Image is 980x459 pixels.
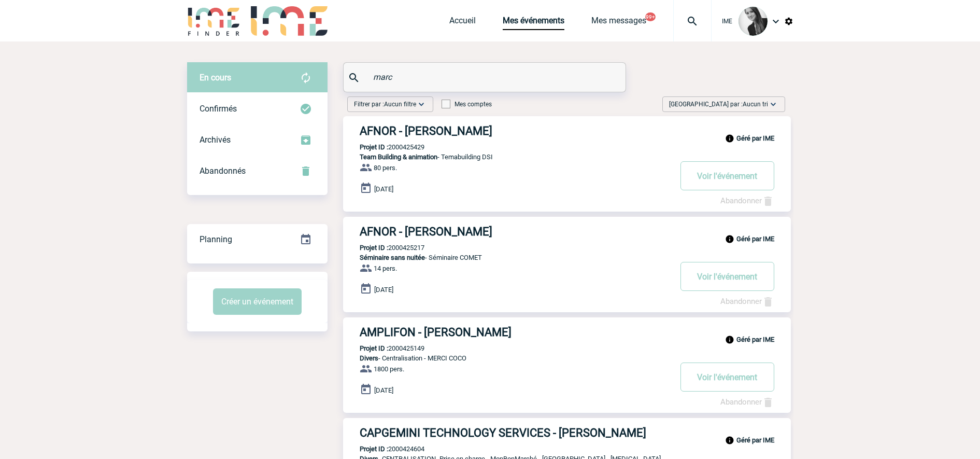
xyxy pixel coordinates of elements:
span: IME [722,18,732,25]
img: 101050-0.jpg [738,7,768,36]
a: AFNOR - [PERSON_NAME] [343,225,791,238]
img: IME-Finder [187,6,241,36]
span: 14 pers. [374,265,397,272]
img: baseline_expand_more_white_24dp-b.png [416,99,427,109]
a: CAPGEMINI TECHNOLOGY SERVICES - [PERSON_NAME] [343,426,791,439]
h3: AMPLIFON - [PERSON_NAME] [360,326,671,339]
a: Planning [187,224,328,254]
a: Mes événements [503,16,564,30]
span: Archivés [200,135,231,145]
b: Projet ID : [360,344,388,352]
a: AMPLIFON - [PERSON_NAME] [343,326,791,339]
b: Projet ID : [360,143,388,151]
span: [DATE] [374,286,393,294]
span: [GEOGRAPHIC_DATA] par : [669,99,768,109]
a: Abandonner [720,297,774,306]
b: Géré par IME [736,336,774,343]
span: Planning [200,234,232,244]
div: Retrouvez ici tous les événements que vous avez décidé d'archiver [187,124,328,156]
button: Voir l'événement [680,262,774,291]
p: 2000425149 [343,344,424,352]
h3: AFNOR - [PERSON_NAME] [360,124,671,137]
span: Divers [360,354,378,362]
span: Séminaire sans nuitée [360,254,425,261]
span: Abandonnés [200,166,246,176]
a: AFNOR - [PERSON_NAME] [343,124,791,137]
span: En cours [200,73,231,82]
img: baseline_expand_more_white_24dp-b.png [768,99,778,109]
p: - Temabuilding DSI [343,153,671,161]
span: 1800 pers. [374,365,404,373]
span: Filtrer par : [354,99,416,109]
h3: AFNOR - [PERSON_NAME] [360,225,671,238]
div: Retrouvez ici tous vos événements annulés [187,156,328,187]
div: Retrouvez ici tous vos événements organisés par date et état d'avancement [187,224,328,255]
b: Géré par IME [736,436,774,444]
span: Aucun filtre [384,101,416,108]
b: Projet ID : [360,445,388,453]
b: Géré par IME [736,134,774,142]
span: Aucun tri [743,101,768,108]
button: 99+ [645,12,656,21]
img: info_black_24dp.svg [725,134,734,143]
p: - Centralisation - MERCI COCO [343,354,671,362]
a: Accueil [449,16,476,30]
a: Mes messages [591,16,646,30]
b: Géré par IME [736,235,774,243]
img: info_black_24dp.svg [725,234,734,244]
label: Mes comptes [442,101,492,108]
a: Abandonner [720,397,774,407]
span: Confirmés [200,104,237,114]
a: Abandonner [720,196,774,205]
p: 2000424604 [343,445,424,453]
span: 80 pers. [374,164,397,172]
button: Voir l'événement [680,161,774,190]
p: 2000425217 [343,244,424,252]
div: Retrouvez ici tous vos évènements avant confirmation [187,62,328,93]
span: [DATE] [374,386,393,394]
p: 2000425429 [343,143,424,151]
button: Créer un événement [213,288,302,315]
b: Projet ID : [360,244,388,252]
p: - Séminaire COMET [343,254,671,261]
span: [DATE] [374,185,393,193]
h3: CAPGEMINI TECHNOLOGY SERVICES - [PERSON_NAME] [360,426,671,439]
img: info_black_24dp.svg [725,335,734,344]
input: Rechercher un événement par son nom [371,69,601,85]
button: Voir l'événement [680,363,774,392]
img: info_black_24dp.svg [725,436,734,445]
span: Team Building & animation [360,153,437,161]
